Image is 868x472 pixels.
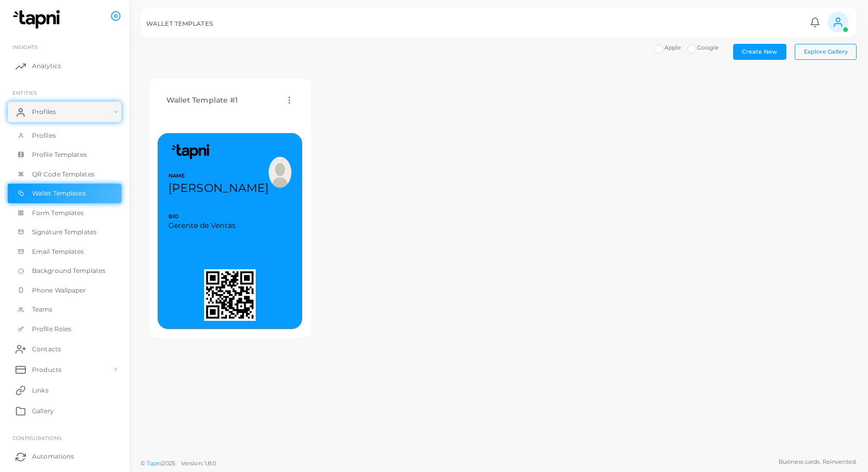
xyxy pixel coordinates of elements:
span: [PERSON_NAME] [168,181,269,195]
span: Contacts [32,345,61,354]
a: Profile Templates [8,145,121,165]
span: Gerente de Ventas [168,220,291,231]
a: Tapni [147,460,162,467]
span: Analytics [32,61,61,71]
a: Products [8,359,121,380]
span: Create New [742,48,777,55]
span: Apple [664,44,681,51]
a: QR Code Templates [8,165,121,184]
span: Gallery [32,406,54,416]
img: user.png [269,157,291,188]
span: Profile Roles [32,324,71,334]
a: Automations [8,446,121,467]
span: Wallet Templates [32,189,86,198]
span: NAME [168,172,269,180]
a: Email Templates [8,242,121,262]
a: Signature Templates [8,222,121,242]
span: Form Templates [32,208,84,218]
span: Products [32,365,61,375]
span: Signature Templates [32,227,97,237]
span: Email Templates [32,247,84,256]
img: Logo [168,144,215,159]
a: Form Templates [8,203,121,223]
span: Phone Wallpaper [32,286,86,295]
a: Wallet Templates [8,184,121,203]
a: Background Templates [8,261,121,281]
a: Teams [8,300,121,319]
a: Gallery [8,400,121,421]
span: Profile Templates [32,150,87,159]
img: logo [9,10,67,29]
span: Configurations [12,435,61,441]
a: Profiles [8,126,121,145]
span: Version: 1.8.0 [181,460,216,467]
button: Explore Gallery [795,44,857,59]
span: INSIGHTS [12,44,38,50]
span: BIO [168,213,291,221]
h4: Wallet Template #1 [166,96,238,105]
span: Teams [32,305,53,314]
span: Links [32,386,49,395]
span: QR Code Templates [32,170,95,179]
span: Explore Gallery [804,48,848,55]
button: Create New [733,44,786,59]
span: Google [697,44,719,51]
span: Automations [32,452,74,461]
a: Profile Roles [8,319,121,339]
span: Profiles [32,131,56,140]
a: Profiles [8,102,121,122]
span: Background Templates [32,266,105,275]
span: 2025 [162,459,175,468]
a: Links [8,380,121,400]
h5: WALLET TEMPLATES [146,20,213,27]
span: Profiles [32,107,56,117]
span: © [141,459,216,468]
span: ENTITIES [12,90,37,96]
span: Business cards. Reinvented. [779,458,857,466]
a: Phone Wallpaper [8,281,121,300]
img: QR Code [204,269,256,321]
a: Analytics [8,56,121,76]
a: Contacts [8,338,121,359]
